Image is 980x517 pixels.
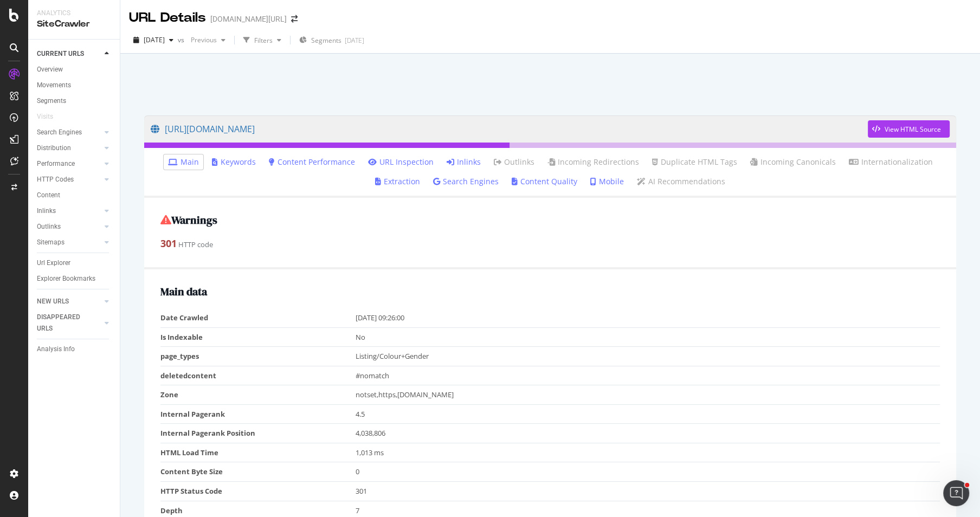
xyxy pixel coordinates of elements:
div: arrow-right-arrow-left [291,15,298,23]
button: Previous [186,31,230,49]
a: Movements [37,80,112,91]
td: Is Indexable [160,327,356,347]
a: CURRENT URLS [37,48,101,60]
a: Performance [37,158,101,170]
td: Listing/Colour+Gender [356,347,940,366]
span: Previous [186,35,217,44]
td: HTTP Status Code [160,482,356,501]
span: Segments [311,36,341,45]
a: Content Performance [269,157,355,167]
div: URL Details [129,9,206,27]
td: #nomatch [356,366,940,385]
iframe: Intercom live chat [943,480,969,506]
td: Internal Pagerank [160,404,356,424]
a: HTTP Codes [37,174,101,185]
div: Outlinks [37,221,61,232]
td: 1,013 ms [356,443,940,462]
a: Duplicate HTML Tags [652,157,737,167]
td: 301 [356,482,940,501]
a: Segments [37,95,112,107]
a: [URL][DOMAIN_NAME] [151,115,868,143]
div: Performance [37,158,75,170]
a: Explorer Bookmarks [37,273,112,285]
a: URL Inspection [368,157,434,167]
a: Content [37,190,112,201]
td: No [356,327,940,347]
td: 4,038,806 [356,424,940,443]
td: 4.5 [356,404,940,424]
div: Segments [37,95,66,107]
div: [DOMAIN_NAME][URL] [210,14,287,24]
button: [DATE] [129,31,178,49]
h2: Main data [160,286,940,298]
a: Outlinks [494,157,534,167]
td: notset,https,[DOMAIN_NAME] [356,385,940,405]
div: Movements [37,80,71,91]
a: Outlinks [37,221,101,232]
a: Analysis Info [37,344,112,355]
td: HTML Load Time [160,443,356,462]
a: Incoming Redirections [547,157,639,167]
div: SiteCrawler [37,18,111,30]
button: Segments[DATE] [295,31,369,49]
td: [DATE] 09:26:00 [356,308,940,327]
div: HTTP Codes [37,174,74,185]
div: [DATE] [345,36,364,45]
td: 0 [356,462,940,482]
a: Distribution [37,143,101,154]
a: DISAPPEARED URLS [37,312,101,334]
a: Search Engines [37,127,101,138]
div: NEW URLS [37,296,69,307]
div: Search Engines [37,127,82,138]
span: vs [178,35,186,44]
button: View HTML Source [868,120,950,138]
a: Internationalization [849,157,933,167]
td: page_types [160,347,356,366]
td: Zone [160,385,356,405]
div: Content [37,190,60,201]
a: Search Engines [433,176,499,187]
a: Incoming Canonicals [750,157,836,167]
button: Filters [239,31,286,49]
td: Content Byte Size [160,462,356,482]
a: AI Recommendations [637,176,725,187]
td: deletedcontent [160,366,356,385]
div: Visits [37,111,53,122]
div: View HTML Source [885,125,941,134]
a: Keywords [212,157,256,167]
a: Mobile [590,176,624,187]
a: NEW URLS [37,296,101,307]
div: Distribution [37,143,71,154]
a: Sitemaps [37,237,101,248]
div: Explorer Bookmarks [37,273,95,285]
div: Sitemaps [37,237,65,248]
div: Overview [37,64,63,75]
a: Main [168,157,199,167]
strong: 301 [160,237,177,250]
div: Filters [254,36,273,45]
a: Content Quality [512,176,577,187]
div: Url Explorer [37,257,70,269]
a: Extraction [375,176,420,187]
h2: Warnings [160,214,940,226]
span: 2025 Aug. 29th [144,35,165,44]
div: HTTP code [160,237,940,251]
a: Inlinks [37,205,101,217]
a: Inlinks [447,157,481,167]
div: Analytics [37,9,111,18]
div: DISAPPEARED URLS [37,312,92,334]
a: Overview [37,64,112,75]
a: Url Explorer [37,257,112,269]
div: Inlinks [37,205,56,217]
a: Visits [37,111,64,122]
div: Analysis Info [37,344,75,355]
td: Date Crawled [160,308,356,327]
td: Internal Pagerank Position [160,424,356,443]
div: CURRENT URLS [37,48,84,60]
